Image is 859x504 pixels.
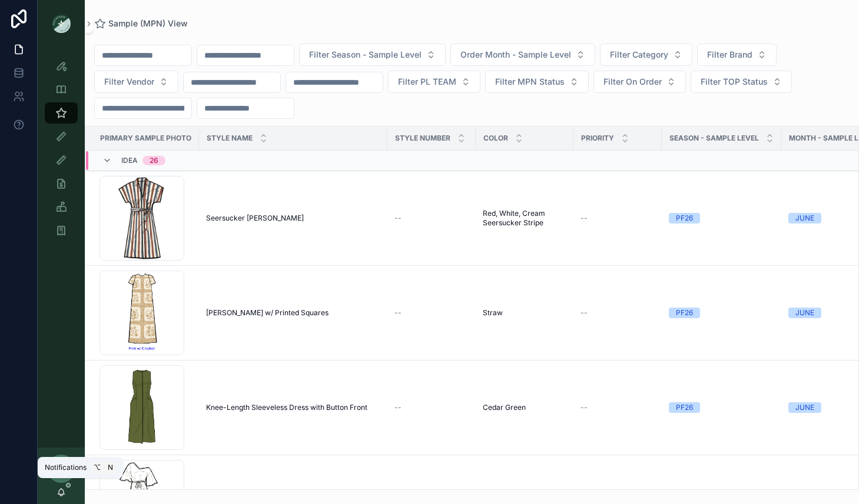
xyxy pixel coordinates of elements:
span: -- [581,213,588,223]
span: PRIORITY [581,133,614,143]
span: -- [581,403,588,412]
span: Idea [121,156,138,165]
span: ⌥ [92,463,102,472]
button: Select Button [485,71,589,93]
button: Select Button [697,44,777,66]
a: PF26 [669,308,774,318]
span: Straw [483,308,503,318]
span: -- [394,308,402,318]
button: Select Button [691,71,792,93]
button: Select Button [593,71,686,93]
a: Cedar Green [483,403,566,412]
a: -- [394,403,469,412]
div: 26 [150,156,158,165]
a: -- [581,213,655,223]
a: -- [394,213,469,223]
a: [PERSON_NAME] w/ Printed Squares [206,308,380,318]
a: Straw [483,308,566,318]
span: Knee-Length Sleeveless Dress with Button Front [206,403,367,412]
button: Select Button [600,44,692,66]
div: scrollable content [38,47,85,256]
span: Filter Brand [707,49,752,61]
span: Notifications [45,463,87,472]
a: PF26 [669,402,774,413]
a: -- [581,403,655,412]
span: Filter On Order [603,76,662,88]
div: JUNE [795,402,814,413]
a: Knee-Length Sleeveless Dress with Button Front [206,403,380,412]
a: Red, White, Cream Seersucker Stripe [483,209,566,228]
button: Select Button [299,44,446,66]
span: Color [483,133,508,143]
a: -- [581,308,655,318]
span: [PERSON_NAME] w/ Printed Squares [206,308,329,318]
span: PRIMARY SAMPLE PHOTO [100,133,191,143]
span: Filter TOP Status [701,76,768,88]
span: Order Month - Sample Level [460,49,571,61]
span: -- [394,403,402,412]
button: Select Button [450,44,595,66]
span: Filter Season - Sample Level [309,49,422,61]
span: Seersucker [PERSON_NAME] [206,213,304,223]
span: Sample (MPN) View [108,18,188,29]
img: App logo [52,14,71,33]
a: Sample (MPN) View [94,18,188,29]
span: N [105,463,115,472]
span: Filter PL TEAM [398,76,456,88]
a: -- [394,308,469,318]
span: Filter Category [610,49,668,61]
span: Filter Vendor [104,76,154,88]
span: Filter MPN Status [495,76,565,88]
div: PF26 [676,213,693,223]
a: Seersucker [PERSON_NAME] [206,213,380,223]
a: PF26 [669,213,774,223]
div: PF26 [676,308,693,318]
button: Select Button [388,71,480,93]
span: Style Number [395,133,450,143]
div: PF26 [676,402,693,413]
span: -- [394,213,402,223]
span: Style Name [207,133,253,143]
span: Cedar Green [483,403,526,412]
span: Season - Sample Level [669,133,759,143]
div: JUNE [795,213,814,223]
div: JUNE [795,308,814,318]
span: -- [581,308,588,318]
button: Select Button [94,71,178,93]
